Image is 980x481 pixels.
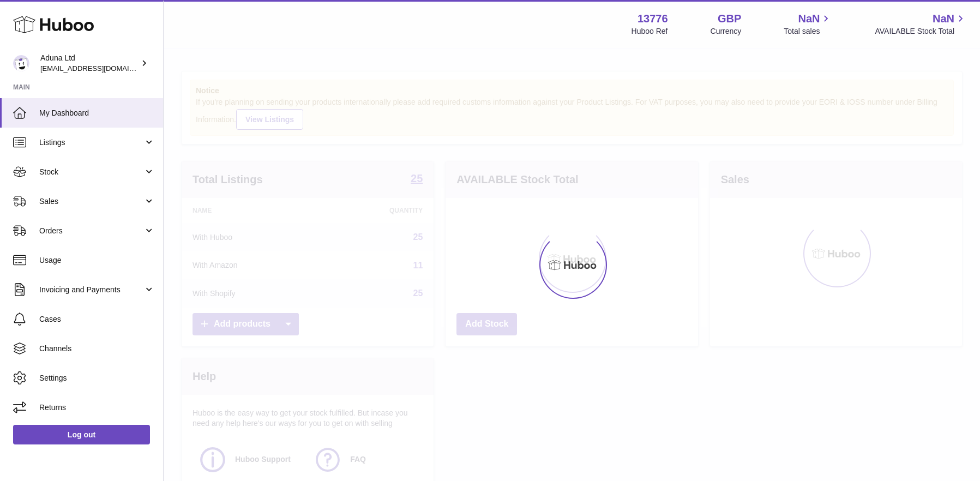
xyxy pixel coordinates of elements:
span: [EMAIL_ADDRESS][DOMAIN_NAME] [40,64,160,73]
span: Orders [39,226,143,236]
span: My Dashboard [39,108,155,118]
div: Huboo Ref [632,26,668,37]
span: Channels [39,344,155,354]
span: NaN [798,11,820,26]
strong: 13776 [638,11,668,26]
span: Usage [39,255,155,266]
span: Returns [39,402,155,413]
span: NaN [933,11,954,26]
span: AVAILABLE Stock Total [875,26,967,37]
span: Sales [39,196,143,207]
span: Invoicing and Payments [39,285,143,295]
span: Cases [39,314,155,324]
div: Currency [711,26,742,37]
strong: GBP [718,11,741,26]
a: NaN Total sales [784,11,832,37]
img: foyin.fagbemi@aduna.com [13,55,29,71]
a: Log out [13,425,150,444]
span: Total sales [784,26,832,37]
span: Stock [39,167,143,177]
span: Listings [39,137,143,148]
span: Settings [39,373,155,383]
div: Aduna Ltd [40,53,139,74]
a: NaN AVAILABLE Stock Total [875,11,967,37]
